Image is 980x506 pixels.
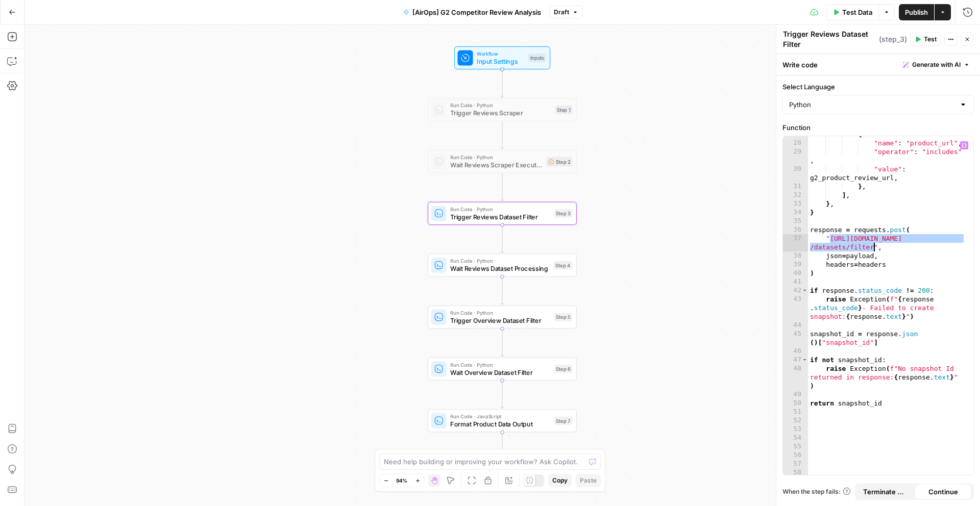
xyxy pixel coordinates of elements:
[501,432,504,460] g: Edge from step_7 to end
[783,29,876,49] textarea: Trigger Reviews Dataset Filter
[783,295,808,321] div: 43
[450,102,551,109] span: Run Code · Python
[450,413,550,420] span: Run Code · JavaScript
[783,321,808,330] div: 44
[477,49,524,57] span: Workflow
[842,7,872,17] span: Test Data
[428,150,577,173] div: Run Code · PythonWait Reviews Scraper ExecutionStep 2
[826,4,878,20] button: Test Data
[428,46,577,69] div: WorkflowInput SettingsInputs
[783,416,808,425] div: 52
[450,205,550,213] span: Run Code · Python
[783,147,808,165] div: 29
[802,286,807,295] span: Toggle code folding, rows 42 through 43
[783,286,808,295] div: 42
[450,264,550,273] span: Wait Reviews Dataset Processing
[552,476,568,485] span: Copy
[857,484,915,500] button: Terminate Workflow
[783,260,808,269] div: 39
[580,476,597,485] span: Paste
[783,434,808,442] div: 54
[783,182,808,191] div: 31
[783,451,808,460] div: 56
[501,225,504,253] g: Edge from step_3 to step_4
[450,361,550,368] span: Run Code · Python
[783,208,808,217] div: 34
[783,390,808,399] div: 49
[501,121,504,149] g: Edge from step_1 to step_2
[555,106,573,114] div: Step 1
[397,4,547,20] button: [AirOps] G2 Competitor Review Analysis
[576,474,601,487] button: Paste
[783,139,808,147] div: 28
[554,365,573,373] div: Step 6
[879,34,907,44] span: ( step_3 )
[782,487,851,496] a: When the step fails:
[783,234,808,251] div: 37
[450,212,550,222] span: Trigger Reviews Dataset Filter
[501,381,504,409] g: Edge from step_6 to step_7
[783,460,808,468] div: 57
[477,57,524,66] span: Input Settings
[428,306,577,328] div: Run Code · PythonTrigger Overview Dataset FilterStep 5
[776,54,980,75] div: Write code
[450,160,543,170] span: Wait Reviews Scraper Execution
[783,199,808,208] div: 33
[924,35,937,44] span: Test
[783,468,808,477] div: 58
[548,474,572,487] button: Copy
[501,277,504,305] g: Edge from step_4 to step_5
[783,225,808,234] div: 36
[899,4,934,20] button: Publish
[783,277,808,286] div: 41
[396,476,407,485] span: 94%
[783,442,808,451] div: 55
[863,487,909,497] span: Terminate Workflow
[501,69,504,97] g: Edge from start to step_1
[783,347,808,356] div: 46
[912,60,961,69] span: Generate with AI
[554,8,569,17] span: Draft
[554,313,573,321] div: Step 5
[428,358,577,381] div: Run Code · PythonWait Overview Dataset FilterStep 6
[783,269,808,277] div: 40
[450,419,550,429] span: Format Product Data Output
[905,7,928,17] span: Publish
[428,409,577,432] div: Run Code · JavaScriptFormat Product Data OutputStep 7
[783,330,808,347] div: 45
[412,7,541,17] span: [AirOps] G2 Competitor Review Analysis
[783,364,808,390] div: 48
[450,316,550,325] span: Trigger Overview Dataset Filter
[450,154,543,161] span: Run Code · Python
[450,367,550,377] span: Wait Overview Dataset Filter
[549,6,583,19] button: Draft
[554,261,573,270] div: Step 4
[783,165,808,182] div: 30
[783,251,808,260] div: 38
[899,58,974,71] button: Generate with AI
[783,399,808,408] div: 50
[554,209,573,218] div: Step 3
[783,191,808,199] div: 32
[910,33,941,46] button: Test
[928,487,958,497] span: Continue
[789,99,955,110] input: Python
[802,356,807,364] span: Toggle code folding, rows 47 through 48
[783,425,808,434] div: 53
[501,328,504,357] g: Edge from step_5 to step_6
[554,416,573,425] div: Step 7
[528,54,546,62] div: Inputs
[501,173,504,201] g: Edge from step_2 to step_3
[450,257,550,265] span: Run Code · Python
[782,82,974,92] label: Select Language
[428,98,577,121] div: Run Code · PythonTrigger Reviews ScraperStep 1
[783,356,808,364] div: 47
[782,122,974,133] label: Function
[783,408,808,416] div: 51
[428,202,577,225] div: Run Code · PythonTrigger Reviews Dataset FilterStep 3
[450,309,550,317] span: Run Code · Python
[428,254,577,276] div: Run Code · PythonWait Reviews Dataset ProcessingStep 4
[450,108,551,118] span: Trigger Reviews Scraper
[783,217,808,225] div: 35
